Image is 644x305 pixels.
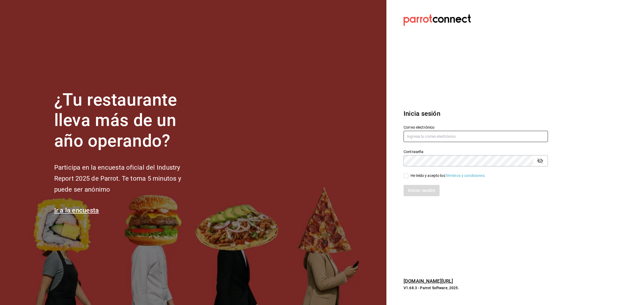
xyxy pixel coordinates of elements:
[404,285,548,291] p: V1.68.3 - Parrot Software, 2025.
[536,156,545,165] button: passwordField
[404,109,548,118] h3: Inicia sesión
[404,278,453,284] a: [DOMAIN_NAME][URL]
[404,131,548,142] input: Ingresa tu correo electrónico
[404,125,548,129] label: Correo electrónico
[54,207,99,214] a: Ir a la encuesta
[445,173,486,178] a: Términos y condiciones.
[54,162,199,195] h2: Participa en la encuesta oficial del Industry Report 2025 de Parrot. Te toma 5 minutos y puede se...
[411,173,486,178] div: He leído y acepto los
[54,90,199,151] h1: ¿Tu restaurante lleva más de un año operando?
[404,150,548,153] label: Contraseña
